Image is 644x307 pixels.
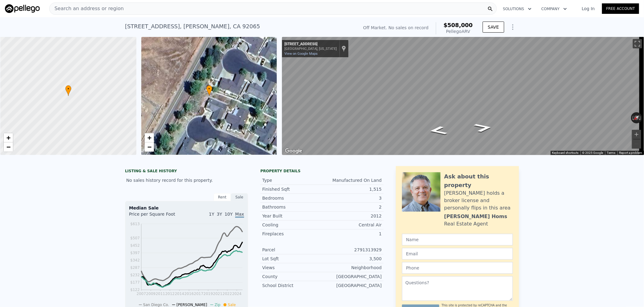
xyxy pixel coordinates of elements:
span: 1Y [209,212,214,217]
path: Go Southwest, Black Canyon Rd [466,121,501,134]
a: View on Google Maps [284,52,318,56]
tspan: $613 [130,222,140,226]
div: Type [262,177,322,183]
div: [GEOGRAPHIC_DATA], [US_STATE] [284,47,337,51]
div: [STREET_ADDRESS] [284,42,337,47]
div: County [262,273,322,280]
div: Fireplaces [262,231,322,237]
a: Log In [574,6,602,12]
button: Show Options [507,21,519,33]
tspan: $122 [130,288,140,292]
div: Lot Sqft [262,256,322,262]
span: © 2025 Google [582,151,603,154]
div: [GEOGRAPHIC_DATA] [322,282,382,289]
tspan: 2011 [156,292,165,296]
div: Pellego ARV [444,28,473,34]
div: No sales history record for this property. [125,175,248,186]
img: Pellego [5,4,40,13]
a: Open this area in Google Maps (opens a new window) [284,147,304,155]
a: Zoom out [4,142,13,152]
div: Manufactured On Land [322,177,382,183]
div: 3,500 [322,256,382,262]
div: Bathrooms [262,204,322,210]
input: Email [402,248,513,260]
div: Bedrooms [262,195,322,201]
div: Median Sale [129,205,244,211]
tspan: $177 [130,281,140,285]
div: Year Built [262,213,322,219]
div: Sale [231,193,248,201]
tspan: 2024 [232,292,242,296]
div: [PERSON_NAME] Homs [444,213,507,220]
a: Report a problem [619,151,642,154]
button: Toggle fullscreen view [633,39,642,48]
div: 3 [322,195,382,201]
div: 1 [322,231,382,237]
span: 3Y [217,212,222,217]
span: San Diego Co. [143,303,169,307]
tspan: 2007 [137,292,146,296]
button: Rotate clockwise [639,112,642,123]
tspan: $452 [130,244,140,248]
div: Off Market. No sales on record [363,25,429,31]
div: LISTING & SALE HISTORY [125,169,248,175]
button: Keyboard shortcuts [552,151,579,155]
button: Rotate counterclockwise [631,112,634,123]
tspan: 2022 [223,292,232,296]
div: • [206,85,212,96]
tspan: 2012 [165,292,175,296]
span: Sale [228,303,236,307]
tspan: $287 [130,266,140,270]
div: Views [262,265,322,271]
tspan: 2019 [203,292,213,296]
span: Zip [215,303,220,307]
tspan: $342 [130,258,140,263]
span: + [6,134,10,142]
span: Max [235,212,244,218]
button: Reset the view [631,113,642,123]
div: Property details [260,169,384,173]
img: Google [284,147,304,155]
span: − [6,143,10,151]
div: 2791313929 [322,247,382,253]
div: Rent [214,193,231,201]
div: Cooling [262,222,322,228]
div: Price per Square Foot [129,211,187,221]
span: • [206,86,212,92]
tspan: 2017 [194,292,203,296]
span: + [147,134,151,142]
path: Go Northeast, Black Canyon Rd [421,124,455,137]
span: $508,000 [444,22,473,28]
span: • [65,86,71,92]
div: School District [262,282,322,289]
span: − [147,143,151,151]
tspan: 2014 [175,292,184,296]
a: Zoom in [4,133,13,142]
div: [PERSON_NAME] holds a broker license and personally flips in this area [444,189,513,212]
tspan: 2016 [184,292,194,296]
button: Solutions [498,3,537,14]
div: Central Air [322,222,382,228]
input: Phone [402,262,513,274]
span: Search an address or region [50,5,124,12]
a: Zoom in [145,133,154,142]
tspan: $507 [130,236,140,241]
div: 2 [322,204,382,210]
a: Show location on map [342,45,346,52]
tspan: 2021 [213,292,223,296]
tspan: $397 [130,251,140,255]
tspan: 2009 [146,292,156,296]
button: Zoom in [632,130,641,139]
div: 1,515 [322,186,382,192]
div: 2012 [322,213,382,219]
div: • [65,85,71,96]
button: Zoom out [632,139,641,149]
a: Free Account [602,3,639,14]
tspan: $232 [130,273,140,277]
span: [PERSON_NAME] [176,303,207,307]
input: Name [402,234,513,245]
a: Terms (opens in new tab) [607,151,616,154]
button: Company [537,3,572,14]
div: [GEOGRAPHIC_DATA] [322,273,382,280]
button: SAVE [483,22,504,33]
